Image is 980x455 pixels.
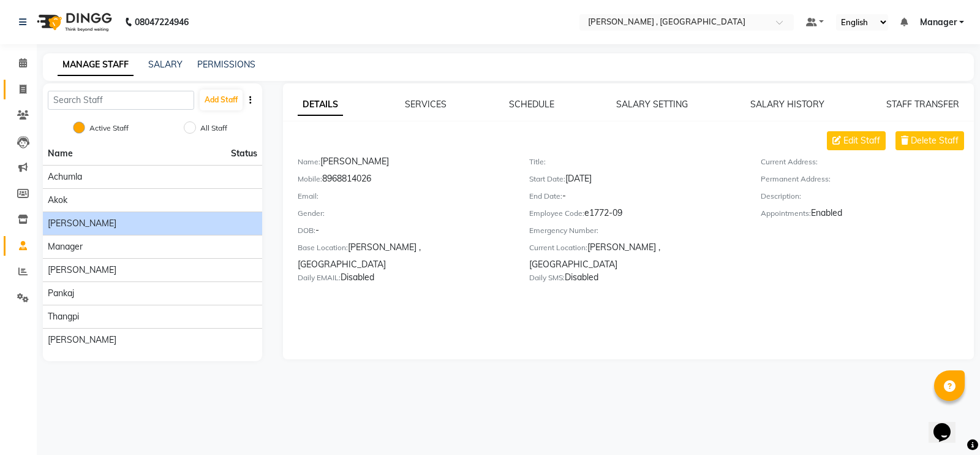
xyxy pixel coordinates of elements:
[895,131,964,150] button: Delete Staff
[298,155,511,172] div: [PERSON_NAME]
[298,174,322,185] label: Mobile:
[231,147,257,160] span: Status
[48,170,82,183] span: Achumla
[298,191,318,202] label: Email:
[529,174,565,185] label: Start Date:
[298,271,511,288] div: Disabled
[48,148,73,159] span: Name
[616,99,688,110] a: SALARY SETTING
[148,59,183,70] a: SALARY
[48,264,116,277] span: [PERSON_NAME]
[529,189,742,207] div: -
[89,123,129,134] label: Active Staff
[529,191,562,202] label: End Date:
[761,191,801,202] label: Description:
[48,217,116,230] span: [PERSON_NAME]
[135,5,189,39] b: 08047224946
[298,208,325,219] label: Gender:
[298,242,348,253] label: Base Location:
[200,123,227,134] label: All Staff
[761,156,818,167] label: Current Address:
[529,156,546,167] label: Title:
[48,91,194,110] input: Search Staff
[529,207,742,224] div: e1772-09
[827,131,886,150] button: Edit Staff
[761,207,974,224] div: Enabled
[761,208,811,219] label: Appointments:
[48,334,116,346] span: [PERSON_NAME]
[48,194,67,207] span: Akok
[911,134,959,147] span: Delete Staff
[298,241,511,271] div: [PERSON_NAME] , [GEOGRAPHIC_DATA]
[529,272,565,283] label: Daily SMS:
[761,174,831,185] label: Permanent Address:
[843,134,880,147] span: Edit Staff
[48,287,74,300] span: Pankaj
[929,406,968,443] iframe: chat widget
[298,224,511,241] div: -
[529,208,584,219] label: Employee Code:
[529,172,742,189] div: [DATE]
[509,99,554,110] a: SCHEDULE
[298,225,315,236] label: DOB:
[298,172,511,189] div: 8968814026
[200,90,243,110] button: Add Staff
[197,59,255,70] a: PERMISSIONS
[298,272,341,283] label: Daily EMAIL:
[529,242,587,253] label: Current Location:
[298,156,320,167] label: Name:
[298,94,343,116] a: DETAILS
[58,54,134,76] a: MANAGE STAFF
[920,16,957,29] span: Manager
[529,225,598,236] label: Emergency Number:
[31,5,115,39] img: logo
[750,99,824,110] a: SALARY HISTORY
[405,99,447,110] a: SERVICES
[886,99,959,110] a: STAFF TRANSFER
[529,241,742,271] div: [PERSON_NAME] , [GEOGRAPHIC_DATA]
[48,240,83,253] span: Manager
[529,271,742,288] div: Disabled
[48,310,79,323] span: Thangpi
